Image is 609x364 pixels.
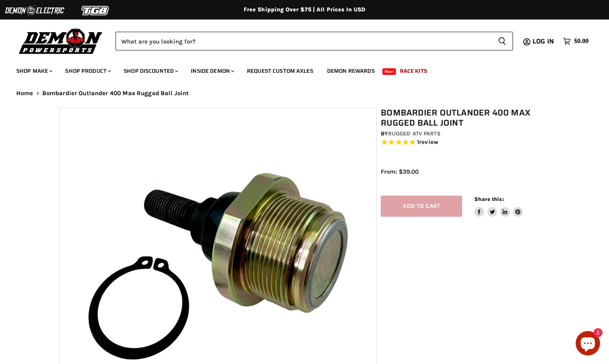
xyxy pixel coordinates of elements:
a: Rugged ATV Parts [388,130,441,137]
a: Log in [529,38,559,45]
span: New! [382,68,396,75]
a: Request Custom Axles [241,63,319,79]
span: Bombardier Outlander 400 Max Rugged Ball Joint [42,90,189,97]
span: Log in [533,36,554,46]
span: From: $39.00 [381,168,419,175]
button: Search [491,32,513,50]
div: by [381,129,554,138]
inbox-online-store-chat: Shopify online store chat [573,331,602,357]
a: Shop Discounted [118,63,183,79]
form: Product [116,32,513,50]
h1: Bombardier Outlander 400 Max Rugged Ball Joint [381,108,554,128]
img: Demon Electric Logo 2 [4,3,65,18]
input: Search [116,32,491,50]
a: Demon Rewards [321,63,381,79]
a: Inside Demon [185,63,239,79]
a: $0.00 [559,35,593,47]
a: Shop Make [10,63,57,79]
a: Race Kits [394,63,433,79]
img: TGB Logo 2 [65,3,126,18]
ul: Main menu [10,59,587,79]
span: 1 reviews [417,139,438,146]
span: Rated 5.0 out of 5 stars 1 reviews [381,138,554,147]
a: Home [16,90,33,97]
img: Demon Powersports [16,26,105,55]
span: review [419,139,438,146]
span: $0.00 [574,37,589,45]
aside: Share this: [474,196,523,217]
span: Share this: [474,196,504,202]
a: Shop Product [59,63,116,79]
